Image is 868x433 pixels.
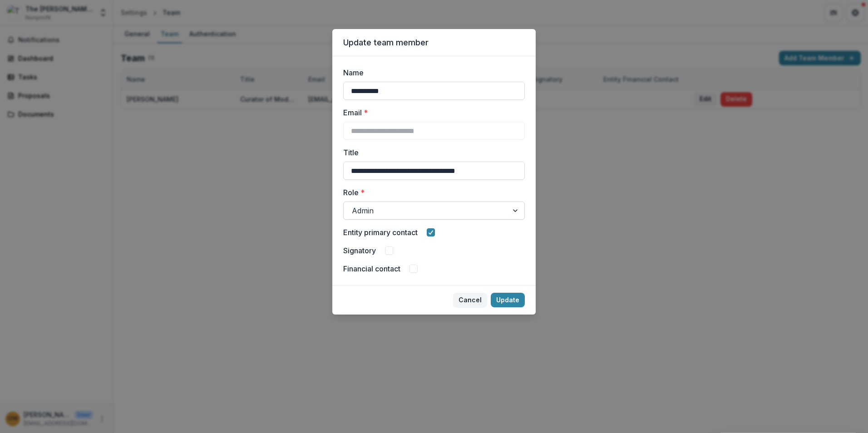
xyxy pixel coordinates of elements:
label: Title [343,147,519,158]
header: Update team member [332,29,536,56]
label: Financial contact [343,263,400,274]
label: Role [343,187,519,198]
label: Entity primary contact [343,227,418,238]
label: Name [343,67,519,78]
button: Cancel [453,293,487,307]
label: Email [343,107,519,118]
label: Signatory [343,245,376,256]
button: Update [491,293,525,307]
